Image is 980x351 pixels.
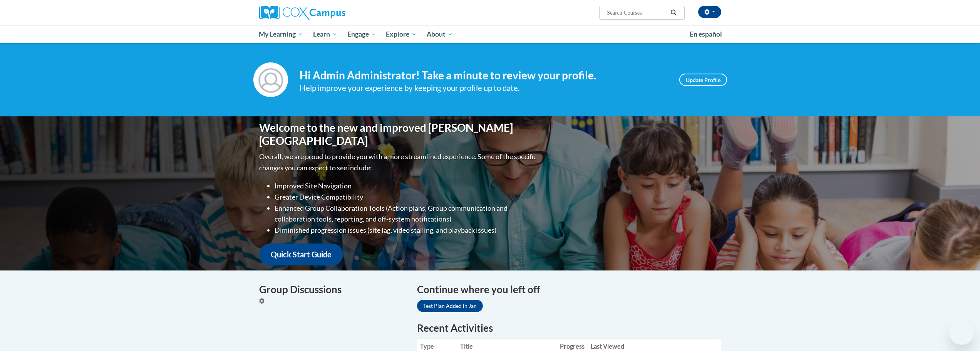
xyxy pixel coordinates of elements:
input: Search Courses [606,8,668,17]
span: Explore [386,30,417,39]
a: Cox Campus [259,6,405,20]
li: Greater Device Compatibility [275,191,538,203]
h1: Welcome to the new and improved [PERSON_NAME][GEOGRAPHIC_DATA] [259,121,538,147]
img: Profile Image [253,62,288,97]
img: Cox Campus [259,6,345,20]
button: Account Settings [698,6,721,18]
a: About [422,25,458,43]
li: Improved Site Navigation [275,180,538,191]
span: About [427,30,453,39]
iframe: Button to launch messaging window [949,320,974,345]
li: Enhanced Group Collaboration Tools (Action plans, Group communication and collaboration tools, re... [275,203,538,225]
a: En español [685,26,727,42]
span: Engage [347,30,376,39]
span: My Learning [259,30,303,39]
span: Learn [313,30,337,39]
li: Diminished progression issues (site lag, video stalling, and playback issues) [275,225,538,236]
button: Search [668,8,679,17]
h4: Group Discussions [259,282,405,297]
a: Update Profile [679,74,727,86]
span: En español [690,30,722,38]
a: My Learning [254,25,308,43]
a: Engage [342,25,381,43]
h1: Recent Activities [417,321,721,335]
h4: Hi Admin Administrator! Take a minute to review your profile. [300,69,668,82]
p: Overall, we are proud to provide you with a more streamlined experience. Some of the specific cha... [259,151,538,173]
a: Learn [308,25,342,43]
a: Test Plan Added in Jan [417,300,483,312]
a: Quick Start Guide [259,244,343,265]
div: Main menu [248,25,733,43]
h4: Continue where you left off [417,282,721,297]
div: Help improve your experience by keeping your profile up to date. [300,82,668,94]
a: Explore [381,25,422,43]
